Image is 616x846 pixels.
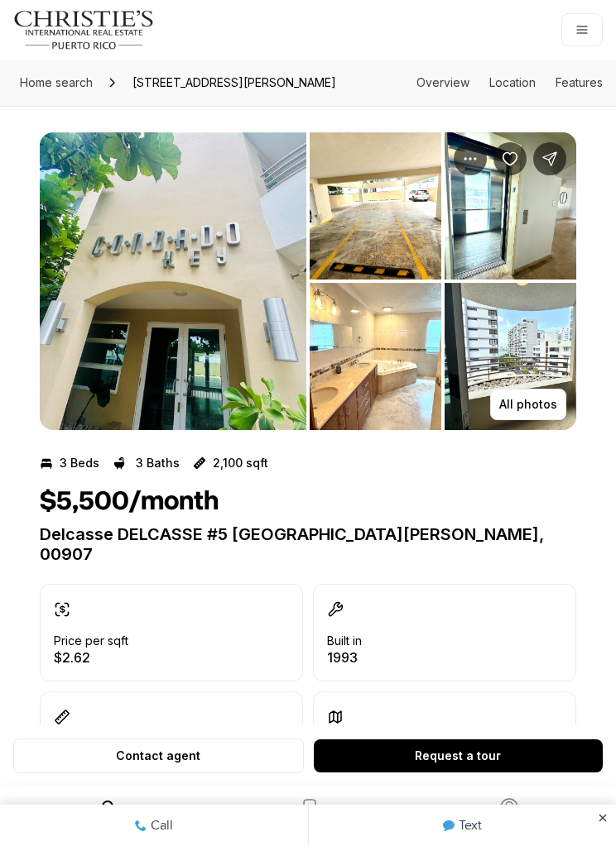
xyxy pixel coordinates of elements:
[410,76,603,89] nav: Page section menu
[13,69,99,96] a: Home search
[445,132,576,280] button: View image gallery
[20,75,93,89] span: Home search
[136,456,180,470] p: 3 Baths
[310,283,441,430] button: View image gallery
[490,389,566,420] button: All photos
[40,132,306,430] li: 1 of 4
[213,456,268,470] p: 2,100 sqft
[416,75,469,89] a: Skip to: Overview
[116,749,200,762] p: Contact agent
[310,132,576,430] li: 2 of 4
[445,283,576,430] button: View image gallery
[327,634,362,648] p: Built in
[54,634,128,648] p: Price per sqft
[126,69,343,96] span: [STREET_ADDRESS][PERSON_NAME]
[310,132,441,280] button: View image gallery
[54,651,128,664] p: $2.62
[327,651,362,664] p: 1993
[454,142,487,175] button: Property options
[314,739,603,772] button: Request a tour
[13,10,155,50] img: logo
[113,450,180,476] button: 3 Baths
[40,132,576,430] div: Listing Photos
[499,398,557,411] p: All photos
[489,75,536,89] a: Skip to: Location
[60,456,99,470] p: 3 Beds
[493,142,527,175] button: Save Property: Delcasse DELCASSE #5
[40,486,219,518] h1: $5,500/month
[40,524,576,564] p: Delcasse DELCASSE #5 [GEOGRAPHIC_DATA][PERSON_NAME], 00907
[40,132,306,430] button: View image gallery
[556,75,603,89] a: Skip to: Features
[533,142,566,175] button: Share Property: Delcasse DELCASSE #5
[13,738,304,773] button: Contact agent
[415,749,501,762] p: Request a tour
